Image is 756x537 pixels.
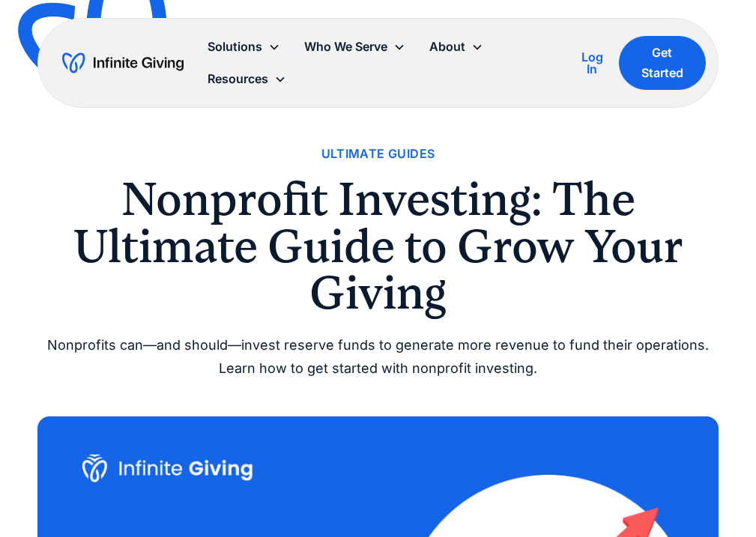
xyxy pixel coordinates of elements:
[196,63,298,95] div: Resources
[619,36,705,90] a: Get Started
[429,37,465,57] div: About
[417,31,495,63] div: About
[37,176,718,316] h1: Nonprofit Investing: The Ultimate Guide to Grow Your Giving
[304,37,387,57] div: Who We Serve
[196,31,292,63] div: Solutions
[578,51,608,75] div: Log In
[321,144,435,164] a: Ultimate Guides
[578,48,608,78] a: Log In
[208,69,268,89] div: Resources
[62,51,183,75] a: home
[208,37,262,57] div: Solutions
[37,334,718,380] div: Nonprofits can—and should—invest reserve funds to generate more revenue to fund their operations....
[292,31,417,63] div: Who We Serve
